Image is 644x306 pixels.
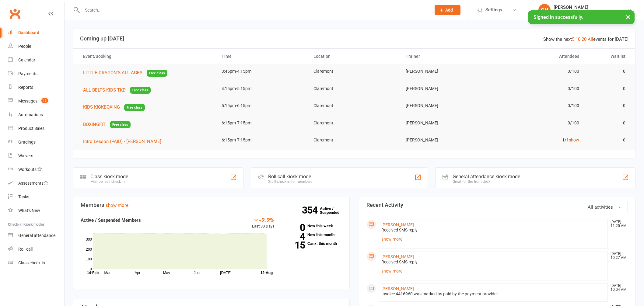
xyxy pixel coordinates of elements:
a: General attendance kiosk mode [8,229,64,242]
div: ATI Martial Arts - [GEOGRAPHIC_DATA] [554,10,627,16]
td: 6:15pm-7:15pm [216,133,308,147]
div: Assessments [18,181,48,186]
span: Free class [110,121,131,128]
div: Reports [18,85,33,90]
a: Calendar [8,53,64,67]
a: Workouts [8,163,64,176]
a: Class kiosk mode [8,256,64,270]
a: 4New this month [284,233,342,237]
a: Assessments [8,176,64,190]
div: Received SMS reply [381,259,605,265]
strong: 0 [284,223,305,232]
span: Free class [124,104,145,111]
th: Attendees [492,49,585,64]
time: [DATE] 10:04 AM [607,284,628,292]
div: General attendance [18,233,55,238]
a: Dashboard [8,26,64,40]
span: Add [445,8,453,12]
div: Payments [18,71,37,76]
button: × [623,10,634,23]
td: 0 [585,82,631,96]
div: People [18,44,31,49]
td: [PERSON_NAME] [400,133,492,147]
a: Clubworx [7,6,23,21]
a: Gradings [8,135,64,149]
span: Signed in successfully. [534,14,583,20]
td: 0 [585,64,631,78]
div: Show the next events for [DATE] [543,36,628,43]
a: Payments [8,67,64,81]
td: Claremont [308,64,400,78]
span: 15 [41,98,48,103]
span: ALL BELTS KIDS TKD [83,87,126,93]
a: show more [381,267,605,275]
strong: 15 [284,241,305,250]
a: Product Sales [8,122,64,135]
span: Settings [485,3,502,17]
span: All activities [588,204,613,210]
div: Roll call [18,247,33,252]
div: Last 30 Days [252,217,275,230]
span: LITTLE DRAGON'S ALL AGES [83,70,142,75]
a: Reports [8,81,64,94]
td: [PERSON_NAME] [400,64,492,78]
td: [PERSON_NAME] [400,116,492,130]
strong: 4 [284,232,305,241]
h3: Coming up [DATE] [80,36,628,42]
span: Intro Lesson (PAID) - [PERSON_NAME] [83,139,161,144]
div: Calendar [18,57,35,62]
td: 0/100 [492,64,585,78]
div: Dashboard [18,30,39,35]
div: Member self check-in [90,179,128,184]
td: Claremont [308,133,400,147]
a: 15Canx. this month [284,242,342,245]
a: 354Active / Suspended [320,202,347,219]
div: Invoice 4416960 was marked as paid by the payment provider [381,291,605,297]
input: Search... [80,6,427,14]
td: 0/100 [492,82,585,96]
td: 0/100 [492,116,585,130]
div: Staff check-in for members [268,179,312,184]
a: Automations [8,108,64,122]
a: 20 [582,37,586,42]
a: show more [106,203,128,208]
div: General attendance kiosk mode [453,174,520,179]
span: Free class [130,87,151,94]
strong: 354 [302,206,320,215]
a: All [588,37,593,42]
button: BOXINGFITFree class [83,121,131,128]
div: Waivers [18,153,33,158]
a: 0New this week [284,224,342,228]
td: [PERSON_NAME] [400,82,492,96]
td: 4:15pm-5:15pm [216,82,308,96]
a: show more [381,235,605,243]
td: 0 [585,99,631,113]
span: BOXINGFIT [83,122,106,127]
time: [DATE] 10:27 AM [607,252,628,260]
div: Class kiosk mode [90,174,128,179]
div: Gradings [18,140,36,144]
div: Workouts [18,167,37,172]
td: [PERSON_NAME] [400,99,492,113]
td: 0 [585,116,631,130]
td: 6:15pm-7:15pm [216,116,308,130]
a: [PERSON_NAME] [381,286,414,291]
time: [DATE] 11:25 AM [607,220,628,228]
a: [PERSON_NAME] [381,254,414,259]
td: Claremont [308,82,400,96]
th: Trainer [400,49,492,64]
span: Free class [147,70,167,77]
button: Add [435,5,460,15]
div: Product Sales [18,126,44,131]
a: What's New [8,204,64,217]
button: LITTLE DRAGON'S ALL AGESFree class [83,69,167,77]
div: Messages [18,99,37,103]
td: 3:45pm-4:15pm [216,64,308,78]
th: Time [216,49,308,64]
strong: Active / Suspended Members [81,217,141,223]
td: 5:15pm-6:15pm [216,99,308,113]
div: [PERSON_NAME] [554,5,627,10]
th: Location [308,49,400,64]
a: Tasks [8,190,64,204]
td: 0 [585,133,631,147]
